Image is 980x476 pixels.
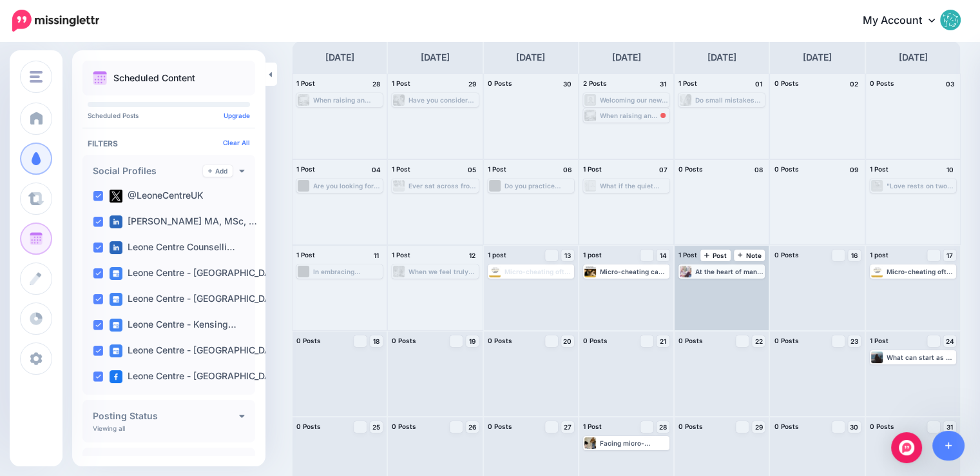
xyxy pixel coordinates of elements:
[850,338,858,344] span: 23
[774,79,798,87] span: 0 Posts
[110,190,122,203] img: twitter-square.png
[943,78,956,90] h4: 03
[583,251,602,259] span: 1 post
[113,74,195,83] p: Scheduled Content
[887,353,955,361] div: What can start as a small, seemingly meaningless behaviour—an online conversation, a flirtation, ...
[561,421,574,433] a: 27
[110,319,236,332] label: Leone Centre - Kensing…
[657,78,669,90] h4: 31
[223,139,250,146] a: Clear All
[488,337,512,344] span: 0 Posts
[468,424,476,430] span: 26
[392,165,410,173] span: 1 Post
[851,252,858,259] span: 16
[504,182,573,190] div: Do you practice active listening during conversations? To truly listen is to say without words: “...
[370,164,383,175] h4: 04
[110,267,296,280] label: Leone Centre - [GEOGRAPHIC_DATA] …
[695,96,764,104] div: Do small mistakes sometimes feel like personal failures? You're not alone. Read our blog to learn...
[466,250,479,261] h4: 12
[660,252,667,259] span: 14
[296,337,321,344] span: 0 Posts
[561,250,574,261] a: 13
[466,421,479,433] a: 26
[488,251,506,259] span: 1 post
[659,424,667,430] span: 28
[946,424,953,430] span: 31
[110,293,122,306] img: google_business-square.png
[887,268,955,275] div: Micro-cheating often exists in the grey areas of secrecy, intent, and emotional disconnection. "O...
[466,335,479,347] a: 19
[110,319,122,332] img: google_business-square.png
[678,165,703,173] span: 0 Posts
[870,337,889,344] span: 1 Post
[695,268,764,275] div: At the heart of many family conflicts lies a clash between cultural heritage and modern values, b...
[296,251,315,259] span: 1 Post
[803,50,832,65] h4: [DATE]
[850,5,961,37] a: My Account
[943,335,956,347] a: 24
[707,50,736,65] h4: [DATE]
[850,424,858,430] span: 30
[700,250,731,261] a: Post
[848,421,861,433] a: 30
[88,139,250,148] h4: Filters
[870,251,889,259] span: 1 post
[88,112,250,119] p: Scheduled Posts
[110,190,204,203] label: @LeoneCentreUK
[110,241,122,254] img: linkedin-square.png
[296,79,315,87] span: 1 Post
[370,335,383,347] a: 18
[678,337,703,344] span: 0 Posts
[561,78,574,90] h4: 30
[313,96,381,104] div: When raising an autistic child, the focus often shifts entirely to care and survival—leaving the ...
[848,78,861,90] h4: 02
[504,268,573,275] div: Micro-cheating often exists in the grey areas of secrecy, intent, and emotional disconnection. "O...
[564,252,571,259] span: 13
[370,250,383,261] h4: 11
[774,422,798,430] span: 0 Posts
[600,96,668,104] div: Welcoming our new therapist, [GEOGRAPHIC_DATA], to the Leone Centre Team! Rasa is an experienced ...
[752,164,765,175] h4: 08
[488,79,512,87] span: 0 Posts
[774,337,798,344] span: 0 Posts
[600,112,668,119] div: When raising an autistic child, the focus often shifts entirely to care and survival—leaving the ...
[313,182,381,190] div: Are you looking for a new opportunity? Join our team at [GEOGRAPHIC_DATA]! We're currently lookin...
[583,337,608,344] span: 0 Posts
[583,79,607,87] span: 2 Posts
[600,268,668,275] div: Micro-cheating can create tension, confusion, and emotional pain, especially if trust has already...
[373,338,380,344] span: 18
[752,335,765,347] a: 22
[943,250,956,261] a: 17
[848,335,861,347] a: 23
[774,251,798,259] span: 0 Posts
[752,421,765,433] a: 29
[754,338,762,344] span: 22
[943,421,956,433] a: 31
[466,164,479,175] h4: 05
[516,50,545,65] h4: [DATE]
[657,250,669,261] a: 14
[110,241,235,254] label: Leone Centre Counselli…
[678,422,703,430] span: 0 Posts
[408,268,477,275] div: When we feel truly listened to, something shifts—not just emotionally, but physically. Are you cu...
[657,164,669,175] h4: 07
[370,78,383,90] h4: 28
[370,421,383,433] a: 25
[657,335,669,347] a: 21
[563,338,572,344] span: 20
[296,422,321,430] span: 0 Posts
[943,164,956,175] h4: 10
[945,338,954,344] span: 24
[93,424,125,432] p: Viewing all
[564,424,572,430] span: 27
[408,96,477,104] div: Have you considered the difference between hearing and listening? Hearing happens automatically, ...
[774,165,798,173] span: 0 Posts
[583,422,602,430] span: 1 Post
[678,251,697,259] span: 1 Post
[870,165,889,173] span: 1 Post
[887,182,955,190] div: "Love rests on two pillars: surrender and autonomy. Our need for togetherness exists alongside ou...
[870,422,894,430] span: 0 Posts
[110,370,293,383] label: Leone Centre - [GEOGRAPHIC_DATA]…
[110,344,122,357] img: google_business-square.png
[734,250,765,261] a: Note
